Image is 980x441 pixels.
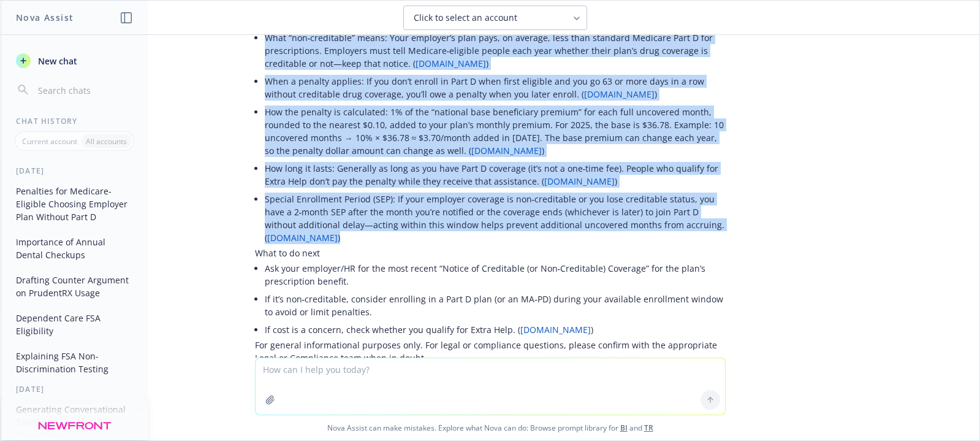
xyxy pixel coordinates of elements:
[265,321,726,339] li: If cost is a concern, check whether you qualify for Extra Help. ( )
[520,324,591,336] a: [DOMAIN_NAME]
[403,6,587,30] button: Click to select an account
[267,232,338,244] a: [DOMAIN_NAME]
[86,136,127,147] p: All accounts
[1,384,148,394] div: [DATE]
[1,116,148,126] div: Chat History
[11,270,138,303] button: Drafting Counter Argument on PrudentRX Usage
[11,232,138,265] button: Importance of Annual Dental Checkups
[11,181,138,227] button: Penalties for Medicare-Eligible Choosing Employer Plan Without Part D
[620,423,628,433] a: BI
[644,423,653,433] a: TR
[265,259,726,290] li: Ask your employer/HR for the most recent “Notice of Creditable (or Non‑Creditable) Coverage” for ...
[36,55,77,67] span: New chat
[255,247,726,259] p: What to do next
[471,145,542,156] a: [DOMAIN_NAME]
[11,50,138,72] button: New chat
[265,103,726,159] li: How the penalty is calculated: 1% of the “national base beneficiary premium” for each full uncove...
[255,339,726,364] p: For general informational purposes only. For legal or compliance questions, please confirm with t...
[1,166,148,176] div: [DATE]
[11,346,138,379] button: Explaining FSA Non-Discrimination Testing
[584,88,655,100] a: [DOMAIN_NAME]
[22,136,77,147] p: Current account
[265,29,726,72] li: What “non‑creditable” means: Your employer’s plan pays, on average, less than standard Medicare P...
[265,290,726,321] li: If it’s non‑creditable, consider enrolling in a Part D plan (or an MA‑PD) during your available e...
[36,82,133,99] input: Search chats
[544,175,615,187] a: [DOMAIN_NAME]
[11,308,138,341] button: Dependent Care FSA Eligibility
[6,415,974,440] span: Nova Assist can make mistakes. Explore what Nova can do: Browse prompt library for and
[16,11,74,24] h1: Nova Assist
[265,159,726,190] li: How long it lasts: Generally as long as you have Part D coverage (it’s not a one‑time fee). Peopl...
[265,72,726,103] li: When a penalty applies: If you don’t enroll in Part D when first eligible and you go 63 or more d...
[265,190,726,247] li: Special Enrollment Period (SEP): If your employer coverage is non‑creditable or you lose creditab...
[414,12,517,24] span: Click to select an account
[416,58,486,69] a: [DOMAIN_NAME]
